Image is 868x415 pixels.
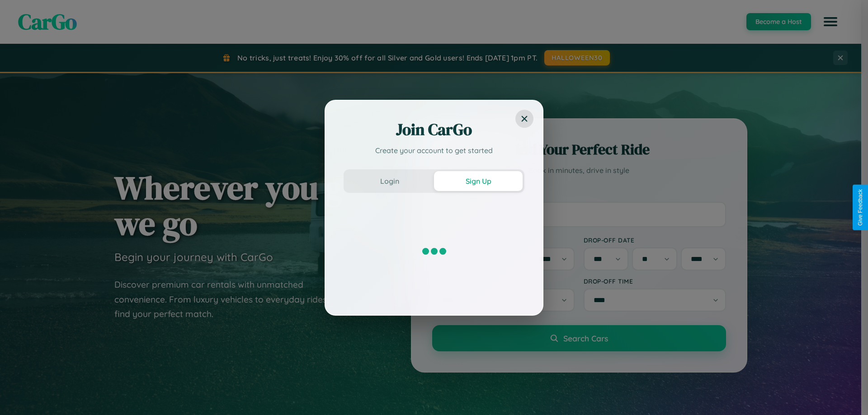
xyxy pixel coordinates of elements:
button: Sign Up [434,171,523,191]
p: Create your account to get started [344,145,524,156]
div: Give Feedback [857,189,863,226]
button: Login [345,171,434,191]
h2: Join CarGo [344,119,524,140]
iframe: Intercom live chat [9,384,31,406]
